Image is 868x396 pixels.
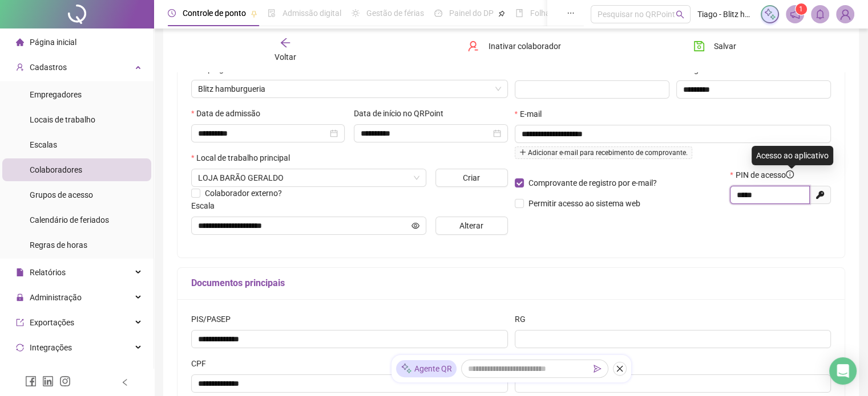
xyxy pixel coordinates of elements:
span: dashboard [434,9,442,17]
span: close [616,365,624,373]
span: Gestão de férias [366,9,424,18]
span: home [16,38,24,46]
span: Admissão digital [282,9,341,18]
span: Agente de IA [30,368,74,377]
span: Voltar [274,52,296,62]
div: Acesso ao aplicativo [752,146,833,165]
span: notification [790,9,800,19]
span: facebook [25,375,37,387]
span: Alterar [459,219,483,232]
span: sun [352,9,360,17]
span: Escalas [30,140,57,149]
span: Grupos de acesso [30,190,93,199]
span: instagram [59,375,71,387]
span: send [594,365,601,373]
button: Salvar [685,37,745,55]
span: book [515,9,523,17]
span: Permitir acesso ao sistema web [528,199,640,208]
label: CPF [191,357,213,370]
span: Criar [463,172,480,184]
div: Open Intercom Messenger [829,357,857,385]
img: sparkle-icon.fc2bf0ac1784a2077858766a79e2daf3.svg [401,363,412,375]
span: user-delete [467,40,479,52]
label: Data de início no QRPoint [354,107,451,120]
span: left [121,378,129,386]
span: Locais de trabalho [30,115,95,124]
label: Local de trabalho principal [191,152,297,164]
span: file [16,268,24,276]
button: Inativar colaborador [459,37,569,55]
span: user-add [16,63,24,71]
span: export [16,319,24,326]
span: Colaborador externo? [205,189,282,198]
img: 94420 [837,6,854,23]
span: PIN de acesso [736,169,794,181]
span: plus [519,149,526,156]
span: Painel do DP [449,9,494,18]
span: Página inicial [30,38,76,47]
label: PIS/PASEP [191,313,238,325]
span: Exportações [30,318,74,327]
span: Folha de pagamento [530,9,603,18]
span: info-circle [786,170,794,178]
label: E-mail [515,108,549,120]
span: BLITZ HAMBURGUERIA LTDA [198,80,501,97]
div: Agente QR [396,360,457,377]
span: Colaboradores [30,165,82,174]
span: 1 [799,5,803,13]
span: search [676,10,684,19]
span: ellipsis [567,9,575,17]
label: Data de admissão [191,107,268,120]
span: file-done [268,9,276,17]
label: RG [515,313,533,325]
span: Regras de horas [30,240,87,250]
label: Escala [191,199,222,212]
span: clock-circle [168,9,176,17]
span: arrow-left [280,37,291,48]
span: pushpin [251,10,257,17]
span: Comprovante de registro por e-mail? [528,178,657,187]
span: Administração [30,293,82,302]
button: Alterar [435,217,508,235]
span: Calendário de feriados [30,215,109,224]
span: eye [411,222,419,230]
span: Controle de ponto [183,9,246,18]
span: sync [16,344,24,352]
span: Integrações [30,343,72,352]
span: bell [815,9,825,19]
span: Adicionar e-mail para recebimento de comprovante. [515,146,692,159]
span: Salvar [714,40,736,52]
button: Criar [435,169,508,187]
span: Inativar colaborador [488,40,560,52]
sup: 1 [796,3,807,15]
img: sparkle-icon.fc2bf0ac1784a2077858766a79e2daf3.svg [764,8,776,21]
span: linkedin [42,375,54,387]
span: lock [16,293,24,301]
h5: Documentos principais [191,276,831,290]
span: Relatórios [30,268,66,277]
span: Empregadores [30,90,82,99]
span: save [693,40,705,52]
span: Cadastros [30,63,67,72]
span: Tiago - Blitz hamburgueria [697,8,754,21]
span: pushpin [498,10,505,17]
span: BLITZ BURGER [198,169,419,186]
